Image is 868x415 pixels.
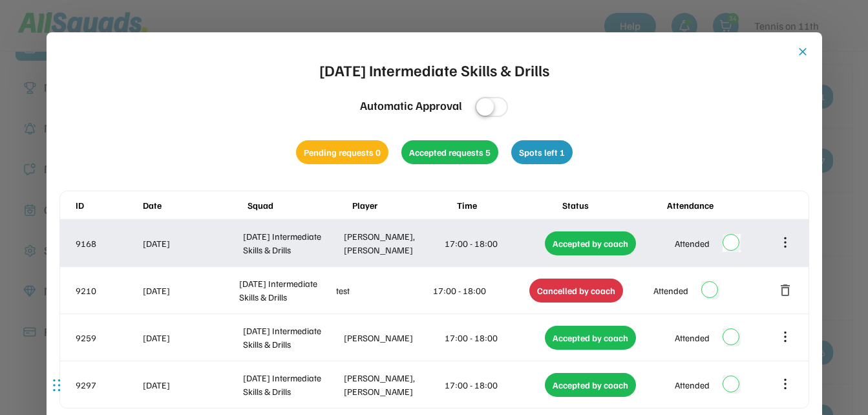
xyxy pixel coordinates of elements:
[344,229,442,257] div: [PERSON_NAME], [PERSON_NAME]
[296,140,388,164] div: Pending requests 0
[143,198,245,212] div: Date
[76,237,140,250] div: 9168
[445,237,543,250] div: 17:00 - 18:00
[143,284,237,297] div: [DATE]
[76,331,140,345] div: 9259
[143,331,241,345] div: [DATE]
[319,58,549,81] div: [DATE] Intermediate Skills & Drills
[344,331,442,345] div: [PERSON_NAME]
[457,198,559,212] div: Time
[352,198,454,212] div: Player
[445,378,543,392] div: 17:00 - 18:00
[562,198,664,212] div: Status
[248,198,350,212] div: Squad
[143,237,241,250] div: [DATE]
[433,284,527,297] div: 17:00 - 18:00
[445,331,543,345] div: 17:00 - 18:00
[344,371,442,398] div: [PERSON_NAME], [PERSON_NAME]
[778,282,793,298] button: delete
[667,198,769,212] div: Attendance
[143,378,241,392] div: [DATE]
[243,229,341,257] div: [DATE] Intermediate Skills & Drills
[653,284,688,297] div: Attended
[76,198,140,212] div: ID
[243,371,341,398] div: [DATE] Intermediate Skills & Drills
[76,284,140,297] div: 9210
[675,331,710,345] div: Attended
[401,140,498,164] div: Accepted requests 5
[545,231,636,255] div: Accepted by coach
[675,378,710,392] div: Attended
[511,140,573,164] div: Spots left 1
[360,97,462,114] div: Automatic Approval
[76,378,140,392] div: 9297
[796,45,809,58] button: close
[336,284,430,297] div: test
[529,279,623,303] div: Cancelled by coach
[545,373,636,397] div: Accepted by coach
[545,326,636,350] div: Accepted by coach
[675,237,710,250] div: Attended
[239,277,333,304] div: [DATE] Intermediate Skills & Drills
[243,324,341,351] div: [DATE] Intermediate Skills & Drills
